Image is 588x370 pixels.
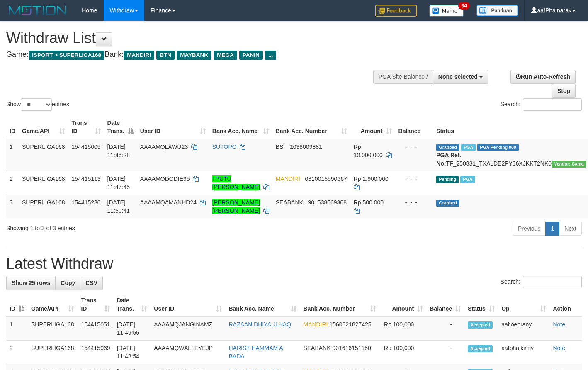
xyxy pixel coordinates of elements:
span: Copy 901538569368 to clipboard [308,199,347,206]
a: Next [559,222,582,236]
a: HARIST HAMMAM A BADA [228,345,282,360]
span: Rp 1.900.000 [354,175,389,182]
span: 34 [458,2,469,10]
span: Rp 500.000 [354,199,384,206]
label: Show entries [6,98,69,111]
th: ID [6,115,19,139]
span: 154415230 [72,199,101,206]
span: BSI [276,144,285,150]
img: panduan.png [476,5,518,16]
td: 2 [6,171,19,195]
th: User ID: activate to sort column ascending [137,115,209,139]
span: 154415005 [72,144,101,150]
td: Rp 100,000 [379,341,426,364]
span: Marked by aafsoumeymey [460,176,475,183]
td: SUPERLIGA168 [28,316,78,341]
th: Status: activate to sort column ascending [464,293,498,316]
span: 154415113 [72,175,101,182]
a: I PUTU [PERSON_NAME] [212,175,260,190]
th: Date Trans.: activate to sort column ascending [114,293,151,316]
span: [DATE] 11:47:45 [107,175,130,190]
span: AAAAMQDODIE95 [140,175,190,182]
span: Vendor URL: https://trx31.1velocity.biz [552,161,586,168]
span: PANIN [239,51,263,60]
span: ... [265,51,276,60]
td: Rp 100,000 [379,316,426,341]
span: SEABANK [303,345,330,351]
th: Game/API: activate to sort column ascending [28,293,78,316]
b: PGA Ref. No: [436,152,461,167]
span: MANDIRI [303,321,328,328]
span: AAAAMQLAWU23 [140,144,188,150]
div: - - - [398,198,430,207]
th: Date Trans.: activate to sort column descending [104,115,137,139]
th: Bank Acc. Name: activate to sort column ascending [209,115,272,139]
span: PGA Pending [477,144,519,151]
a: Note [553,345,565,351]
a: Copy [55,276,80,290]
label: Search: [501,276,582,288]
td: [DATE] 11:48:54 [114,341,151,364]
td: SUPERLIGA168 [19,195,68,218]
h1: Latest Withdraw [6,256,582,272]
span: ISPORT > SUPERLIGA168 [29,51,104,60]
th: Amount: activate to sort column ascending [350,115,395,139]
div: - - - [398,175,430,183]
div: PGA Site Balance / [373,70,433,84]
span: Accepted [468,345,493,352]
td: 2 [6,341,28,364]
span: Copy 1038009881 to clipboard [290,144,322,150]
input: Search: [523,276,582,288]
th: Bank Acc. Number: activate to sort column ascending [300,293,379,316]
label: Search: [501,98,582,111]
td: AAAAMQWALLEYEJP [151,341,225,364]
a: CSV [80,276,103,290]
a: [PERSON_NAME] [PERSON_NAME] [212,199,260,214]
th: Game/API: activate to sort column ascending [19,115,68,139]
td: aafphalkimly [498,341,549,364]
td: - [426,341,464,364]
span: Marked by aafsoumeymey [461,144,476,151]
span: Show 25 rows [12,280,50,286]
td: SUPERLIGA168 [19,171,68,195]
td: AAAAMQJANGINAMZ [151,316,225,341]
span: Accepted [468,321,493,329]
img: Feedback.jpg [375,5,417,17]
h4: Game: Bank: [6,51,384,59]
input: Search: [523,98,582,111]
span: Rp 10.000.000 [354,144,383,158]
th: User ID: activate to sort column ascending [151,293,225,316]
th: Op: activate to sort column ascending [498,293,549,316]
th: Trans ID: activate to sort column ascending [68,115,104,139]
td: [DATE] 11:49:55 [114,316,151,341]
td: 1 [6,139,19,171]
th: Action [549,293,582,316]
td: 154415069 [78,341,113,364]
a: Show 25 rows [6,276,56,290]
td: 1 [6,316,28,341]
td: - [426,316,464,341]
h1: Withdraw List [6,30,384,46]
a: SUTOPO [212,144,237,150]
td: aafloebrany [498,316,549,341]
a: RAZAAN DHIYAULHAQ [228,321,291,328]
th: Trans ID: activate to sort column ascending [78,293,113,316]
span: CSV [85,280,97,286]
a: Note [553,321,565,328]
span: SEABANK [276,199,303,206]
a: Previous [513,222,546,236]
th: Balance: activate to sort column ascending [426,293,464,316]
div: - - - [398,143,430,151]
span: Grabbed [436,200,459,207]
span: [DATE] 11:45:28 [107,144,130,158]
td: SUPERLIGA168 [19,139,68,171]
img: Button%20Memo.svg [429,5,464,17]
a: 1 [545,222,559,236]
span: BTN [156,51,175,60]
span: Copy [61,280,75,286]
span: [DATE] 11:50:41 [107,199,130,214]
th: Bank Acc. Name: activate to sort column ascending [225,293,300,316]
th: ID: activate to sort column descending [6,293,28,316]
button: None selected [433,70,488,84]
th: Bank Acc. Number: activate to sort column ascending [272,115,350,139]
